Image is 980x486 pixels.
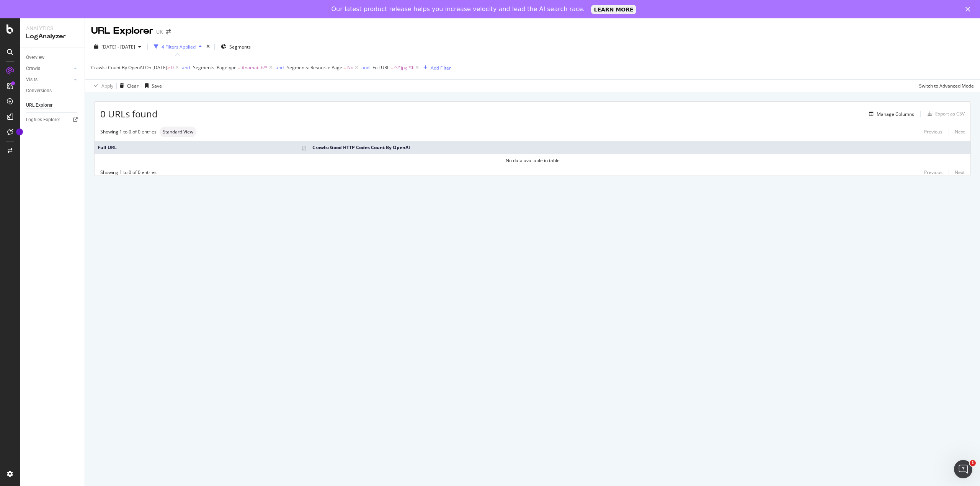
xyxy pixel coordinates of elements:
[26,76,38,84] div: Visits
[26,87,52,95] div: Conversions
[26,54,79,62] a: Overview
[145,64,167,71] span: On [DATE]
[332,5,585,13] div: Our latest product release helps you increase velocity and lead the AI search race.
[100,169,157,176] div: Showing 1 to 0 of 0 entries
[152,83,162,89] div: Save
[160,127,196,137] div: neutral label
[431,65,451,71] div: Add Filter
[95,154,970,167] td: No data available in table
[287,64,342,71] span: Segments: Resource Page
[205,43,211,50] div: times
[591,5,637,14] a: LEARN MORE
[142,80,162,92] button: Save
[91,24,153,37] div: URL Explorer
[26,87,79,95] a: Conversions
[242,62,268,73] span: #nomatch/*
[361,64,369,71] button: and
[218,41,254,53] button: Segments
[935,111,965,117] div: Export as CSV
[171,62,174,73] span: 0
[372,64,389,71] span: Full URL
[26,116,79,124] a: Logfiles Explorer
[26,54,44,62] div: Overview
[238,64,240,71] span: =
[26,32,78,41] div: LogAnalyzer
[156,28,163,36] div: UK
[970,460,976,466] span: 1
[309,141,970,154] th: Crawls: Good HTTP Codes Count By OpenAI
[100,128,157,135] div: Showing 1 to 0 of 0 entries
[276,64,284,71] button: and
[919,83,974,89] div: Switch to Advanced Mode
[965,7,973,11] div: Close
[167,64,170,71] span: >
[91,64,144,71] span: Crawls: Count By OpenAI
[91,80,113,92] button: Apply
[26,116,60,124] div: Logfiles Explorer
[420,63,451,72] button: Add Filter
[347,62,353,73] span: No
[877,111,914,117] div: Manage Columns
[26,101,79,109] a: URL Explorer
[151,41,205,53] button: 4 Filters Applied
[117,80,139,92] button: Clear
[26,65,72,73] a: Crawls
[866,109,914,119] button: Manage Columns
[916,80,974,92] button: Switch to Advanced Mode
[229,44,251,50] span: Segments
[91,41,144,53] button: [DATE] - [DATE]
[390,64,393,71] span: =
[924,108,965,120] button: Export as CSV
[26,65,40,73] div: Crawls
[163,130,193,134] span: Standard View
[26,76,72,84] a: Visits
[162,44,196,50] div: 4 Filters Applied
[166,29,171,34] div: arrow-right-arrow-left
[954,460,972,478] iframe: Intercom live chat
[101,83,113,89] div: Apply
[101,44,135,50] span: [DATE] - [DATE]
[95,141,309,154] th: Full URL: activate to sort column ascending
[343,64,346,71] span: =
[26,101,52,109] div: URL Explorer
[127,83,139,89] div: Clear
[193,64,237,71] span: Segments: Pagetype
[100,107,158,120] span: 0 URLs found
[16,128,23,135] div: Tooltip anchor
[26,24,78,32] div: Analytics
[182,64,190,71] button: and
